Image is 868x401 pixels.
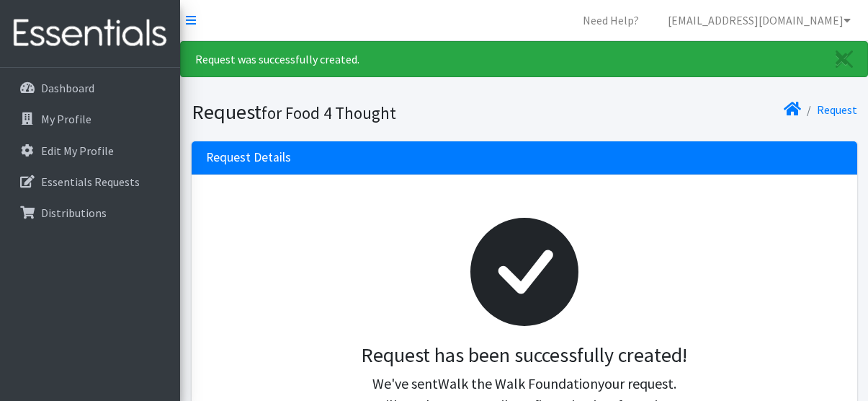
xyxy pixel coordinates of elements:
h3: Request has been successfully created! [218,343,831,368]
div: Request was successfully created. [180,41,868,77]
h3: Request Details [206,150,291,165]
p: Dashboard [41,81,94,95]
p: Edit My Profile [41,144,114,158]
img: HumanEssentials [6,9,174,58]
a: Close [821,42,867,76]
p: Distributions [41,206,107,220]
a: Need Help? [571,6,650,35]
a: Essentials Requests [6,167,174,196]
span: Walk the Walk Foundation [438,374,598,392]
h1: Request [192,100,519,125]
small: for Food 4 Thought [261,102,396,123]
a: Distributions [6,198,174,227]
a: My Profile [6,105,174,133]
p: My Profile [41,112,91,126]
a: [EMAIL_ADDRESS][DOMAIN_NAME] [656,6,862,35]
p: Essentials Requests [41,175,140,189]
a: Request [817,102,857,117]
a: Dashboard [6,74,174,102]
a: Edit My Profile [6,136,174,165]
